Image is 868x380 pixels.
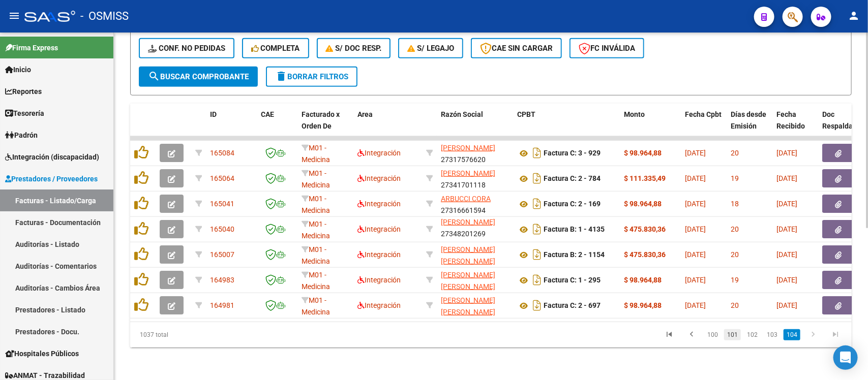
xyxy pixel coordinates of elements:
span: CAE SIN CARGAR [480,44,553,53]
strong: Factura C: 3 - 929 [544,149,601,157]
span: Facturado x Orden De [302,110,340,130]
strong: $ 475.830,36 [624,250,666,259]
span: [DATE] [776,301,797,309]
a: go to last page [826,329,845,340]
span: 164983 [210,276,234,284]
span: Reportes [5,86,42,97]
span: Padrón [5,130,38,141]
datatable-header-cell: Facturado x Orden De [297,104,353,148]
span: Integración [357,225,401,233]
span: [DATE] [685,276,706,284]
span: [PERSON_NAME] [PERSON_NAME] [441,271,495,291]
a: 103 [764,329,781,340]
span: Integración (discapacidad) [5,151,99,163]
span: M01 - Medicina Esencial [302,245,330,277]
span: 18 [731,200,739,208]
span: Buscar Comprobante [148,72,249,81]
span: M01 - Medicina Esencial [302,144,330,175]
span: Completa [251,44,300,53]
span: [PERSON_NAME] [441,218,495,226]
span: FC Inválida [579,44,635,53]
span: [DATE] [685,225,706,233]
strong: $ 475.830,36 [624,225,666,233]
i: Descargar documento [530,196,544,212]
div: 27341701118 [441,168,509,189]
span: S/ Doc Resp. [326,44,382,53]
a: 101 [724,329,741,340]
span: Fecha Cpbt [685,110,722,118]
datatable-header-cell: Area [353,104,422,148]
div: 27317576620 [441,142,509,164]
span: Integración [357,149,401,157]
span: [DATE] [685,149,706,157]
div: 27374479666 [441,269,509,291]
div: Open Intercom Messenger [833,345,858,370]
span: [DATE] [685,200,706,208]
span: 20 [731,149,739,157]
li: page 101 [723,326,742,343]
li: page 100 [703,326,723,343]
button: CAE SIN CARGAR [471,38,562,58]
i: Descargar documento [530,297,544,313]
span: 19 [731,276,739,284]
span: 20 [731,301,739,309]
span: [DATE] [685,301,706,309]
div: 27326203446 [441,295,509,316]
strong: Factura C: 2 - 784 [544,175,601,183]
datatable-header-cell: Razón Social [437,104,513,148]
span: [PERSON_NAME] [441,169,495,177]
strong: $ 98.964,88 [624,200,662,208]
button: Borrar Filtros [266,67,357,87]
datatable-header-cell: ID [206,104,257,148]
span: Inicio [5,64,31,75]
span: - OSMISS [80,5,129,27]
span: [DATE] [776,225,797,233]
span: Integración [357,200,401,208]
datatable-header-cell: Fecha Recibido [772,104,818,148]
button: S/ legajo [398,38,463,58]
span: ARBUCCI CORA [441,195,491,203]
span: M01 - Medicina Esencial [302,169,330,201]
span: [PERSON_NAME] [PERSON_NAME] [441,296,495,316]
span: Fecha Recibido [776,110,805,130]
span: Integración [357,276,401,284]
span: Area [357,110,373,118]
span: S/ legajo [407,44,454,53]
button: S/ Doc Resp. [317,38,391,58]
span: Prestadores / Proveedores [5,173,98,184]
span: Borrar Filtros [275,72,348,81]
span: M01 - Medicina Esencial [302,296,330,328]
div: 27316661594 [441,193,509,214]
a: 104 [784,329,800,340]
span: ID [210,110,217,118]
span: Integración [357,301,401,309]
mat-icon: search [148,70,160,82]
strong: $ 98.964,88 [624,276,662,284]
datatable-header-cell: Fecha Cpbt [681,104,727,148]
button: Completa [242,38,309,58]
button: Conf. no pedidas [139,38,234,58]
i: Descargar documento [530,170,544,186]
span: [DATE] [685,174,706,182]
li: page 104 [782,326,802,343]
span: [DATE] [776,149,797,157]
a: go to previous page [682,329,701,340]
datatable-header-cell: Monto [620,104,681,148]
i: Descargar documento [530,272,544,288]
span: Firma Express [5,42,58,53]
span: CAE [261,110,274,118]
button: Buscar Comprobante [139,67,258,87]
span: M01 - Medicina Esencial [302,195,330,226]
li: page 103 [762,326,782,343]
span: 20 [731,250,739,259]
div: 20298645255 [441,244,509,265]
mat-icon: menu [8,10,20,22]
datatable-header-cell: CPBT [513,104,620,148]
span: Monto [624,110,645,118]
span: 165007 [210,250,234,259]
span: [DATE] [776,200,797,208]
span: 20 [731,225,739,233]
span: M01 - Medicina Esencial [302,220,330,251]
datatable-header-cell: Días desde Emisión [727,104,772,148]
span: [PERSON_NAME] [PERSON_NAME] [441,245,495,265]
